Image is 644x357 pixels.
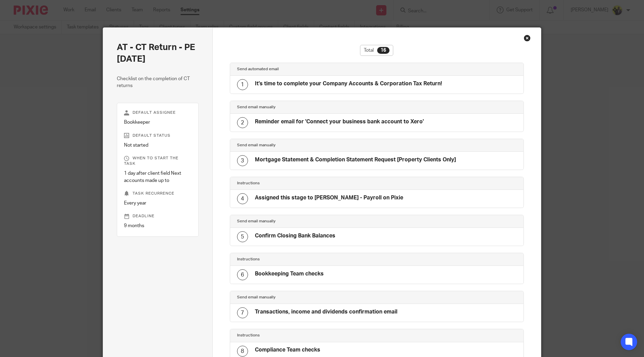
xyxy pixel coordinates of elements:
div: 6 [237,269,248,280]
h4: Assigned this stage to [PERSON_NAME] - Payroll on Pixie [255,194,403,201]
div: 3 [237,155,248,166]
div: 4 [237,193,248,204]
p: Bookkeeper [124,119,191,126]
div: 16 [377,47,389,54]
p: Checklist on the completion of CT returns [117,75,199,89]
p: When to start the task [124,156,191,167]
p: Default status [124,133,191,138]
h4: Compliance Team checks [255,346,320,354]
h4: Send email manually [237,104,377,110]
h4: Instructions [237,333,377,338]
p: 9 months [124,222,191,229]
div: Close this dialog window [524,35,531,41]
div: 2 [237,117,248,128]
h4: Send email manually [237,295,377,300]
h4: Instructions [237,257,377,262]
p: Default assignee [124,110,191,115]
p: Deadline [124,213,191,219]
p: 1 day after client field Next accounts made up to [124,170,191,184]
h4: Reminder email for 'Connect your business bank account to Xero' [255,118,424,125]
p: Not started [124,142,191,149]
h4: Send email manually [237,143,377,148]
div: 7 [237,307,248,318]
div: 1 [237,79,248,90]
h4: Confirm Closing Bank Balances [255,232,335,239]
div: 8 [237,346,248,357]
h2: AT - CT Return - PE [DATE] [117,41,199,65]
h4: It's time to complete your Company Accounts & Corporation Tax Return! [255,80,442,87]
h4: Send automated email [237,66,377,72]
div: 5 [237,231,248,242]
h4: Send email manually [237,219,377,224]
p: Task recurrence [124,191,191,196]
div: Total [360,45,393,56]
p: Every year [124,200,191,207]
h4: Instructions [237,181,377,186]
h4: Bookkeeping Team checks [255,270,324,278]
h4: Mortgage Statement & Completion Statement Request [Property Clients Only] [255,156,456,163]
h4: Transactions, income and dividends confirmation email [255,308,397,316]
